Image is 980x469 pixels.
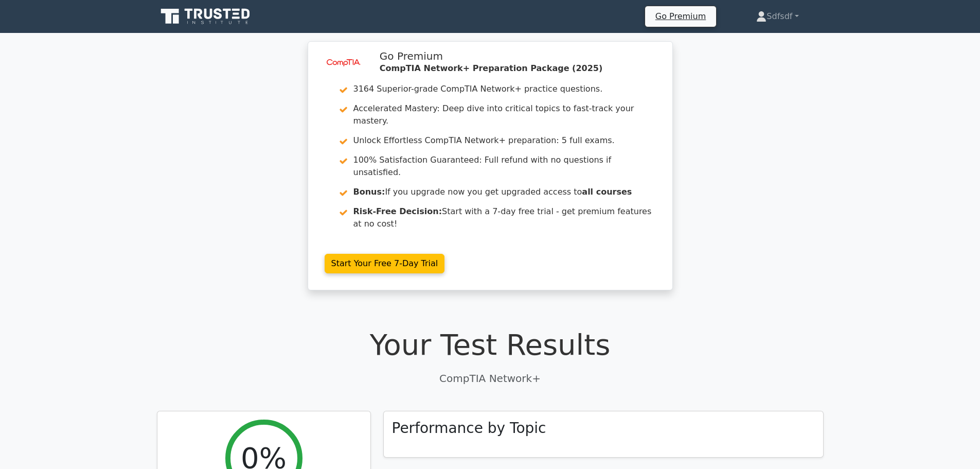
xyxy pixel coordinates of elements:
[732,6,823,27] a: Sdfsdf
[392,420,546,437] h3: Performance by Topic
[157,371,824,386] p: CompTIA Network+
[649,9,712,23] a: Go Premium
[157,327,824,362] h1: Your Test Results
[325,254,445,273] a: Start Your Free 7-Day Trial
